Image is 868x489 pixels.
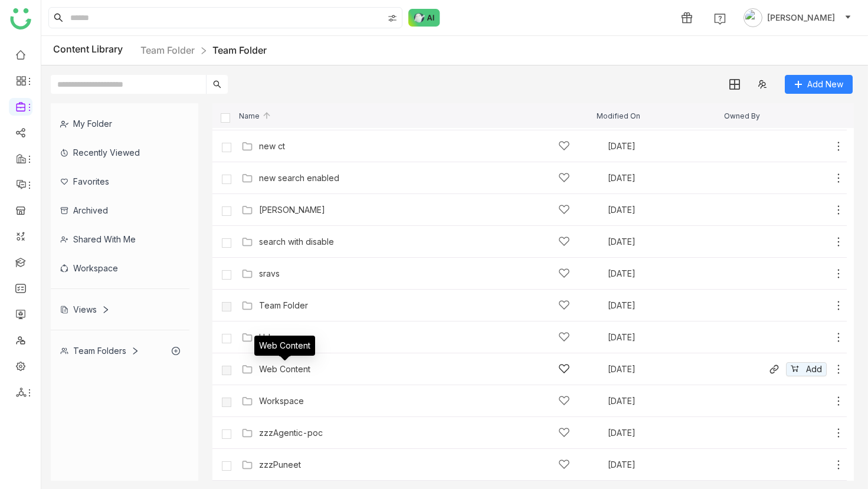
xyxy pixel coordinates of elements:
div: [DATE] [608,206,723,214]
img: Folder [241,427,253,439]
span: [PERSON_NAME] [767,11,835,24]
a: new ct [259,142,285,151]
span: Modified On [597,112,640,120]
div: [DATE] [608,397,723,405]
span: Name [239,112,271,120]
button: [PERSON_NAME] [741,8,854,27]
a: Workspace [259,396,304,406]
img: Folder [241,140,253,152]
a: sravs [259,269,280,278]
a: Team Folder [259,301,308,310]
div: Favorites [51,167,189,196]
a: Team Folder [212,44,267,56]
button: Add New [785,75,853,94]
img: arrow-up.svg [262,111,271,120]
a: Team Folder [140,44,195,56]
div: Views [60,304,110,314]
div: [DATE] [608,365,723,373]
div: Team Folders [60,346,139,356]
img: Folder [241,236,253,248]
img: Folder [241,268,253,280]
a: [PERSON_NAME] [259,205,325,215]
img: Folder [241,204,253,216]
img: grid.svg [729,79,740,90]
span: Add New [807,78,843,91]
img: Folder [241,300,253,311]
span: Owned By [724,112,760,120]
img: Folder [241,172,253,184]
div: [DATE] [608,238,723,246]
a: new search enabled [259,173,339,183]
img: Folder [241,395,253,407]
img: Folder [241,363,253,375]
div: Content Library [53,43,267,58]
div: [DATE] [608,461,723,469]
div: [DATE] [608,301,723,310]
div: Workspace [51,254,189,283]
img: Folder [241,332,253,343]
div: [DATE] [608,429,723,437]
img: search-type.svg [388,14,397,23]
a: Uday [259,333,280,342]
a: zzzAgentic-poc [259,428,323,438]
div: Recently Viewed [51,138,189,167]
img: help.svg [714,13,726,25]
div: Web Content [254,336,315,356]
div: Archived [51,196,189,225]
a: zzzPuneet [259,460,301,470]
div: My Folder [51,109,189,138]
img: ask-buddy-normal.svg [408,9,440,27]
a: search with disable [259,237,334,247]
div: Shared with me [51,225,189,254]
button: Add [786,362,827,376]
img: Folder [241,459,253,471]
a: Web Content [259,365,310,374]
div: [DATE] [608,142,723,150]
div: [DATE] [608,333,723,342]
img: logo [10,8,31,29]
img: avatar [743,8,762,27]
div: [DATE] [608,270,723,278]
div: [DATE] [608,174,723,182]
span: Add [806,363,822,376]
